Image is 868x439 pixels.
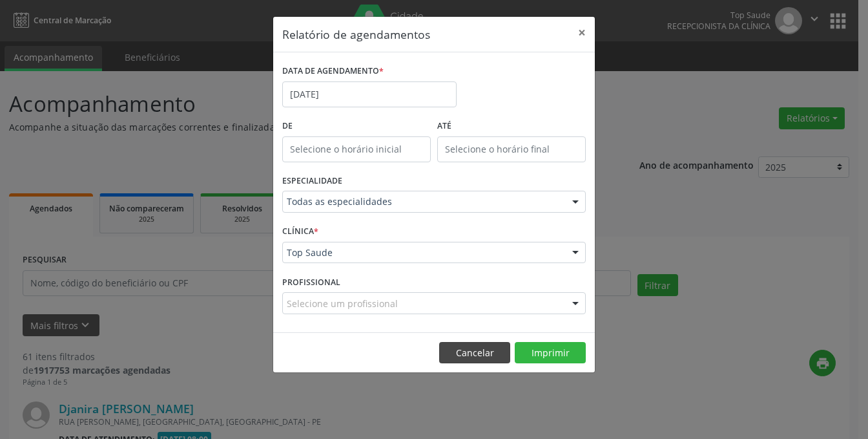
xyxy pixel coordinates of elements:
label: ATÉ [437,116,586,136]
span: Selecione um profissional [287,297,398,310]
span: Top Saude [287,246,559,259]
button: Cancelar [439,342,510,364]
input: Selecione o horário final [437,136,586,162]
label: ESPECIALIDADE [282,171,342,191]
input: Selecione uma data ou intervalo [282,81,457,107]
label: DATA DE AGENDAMENTO [282,61,384,81]
label: PROFISSIONAL [282,272,340,292]
span: Todas as especialidades [287,195,559,208]
input: Selecione o horário inicial [282,136,431,162]
label: CLÍNICA [282,222,318,242]
h5: Relatório de agendamentos [282,26,430,43]
button: Close [569,17,595,48]
button: Imprimir [515,342,586,364]
label: De [282,116,431,136]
